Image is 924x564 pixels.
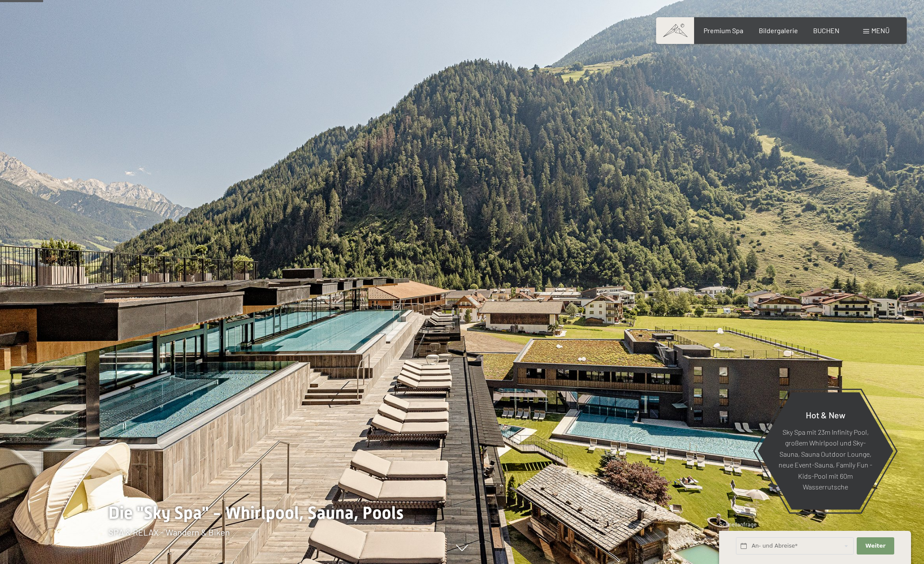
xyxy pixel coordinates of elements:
[871,26,889,34] span: Menü
[806,409,845,420] span: Hot & New
[857,537,894,555] button: Weiter
[759,26,798,34] a: Bildergalerie
[704,26,743,34] a: Premium Spa
[757,392,894,510] a: Hot & New Sky Spa mit 23m Infinity Pool, großem Whirlpool und Sky-Sauna, Sauna Outdoor Lounge, ne...
[865,542,886,550] span: Weiter
[719,521,757,528] span: Schnellanfrage
[813,26,839,34] a: BUCHEN
[779,426,872,492] p: Sky Spa mit 23m Infinity Pool, großem Whirlpool und Sky-Sauna, Sauna Outdoor Lounge, neue Event-S...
